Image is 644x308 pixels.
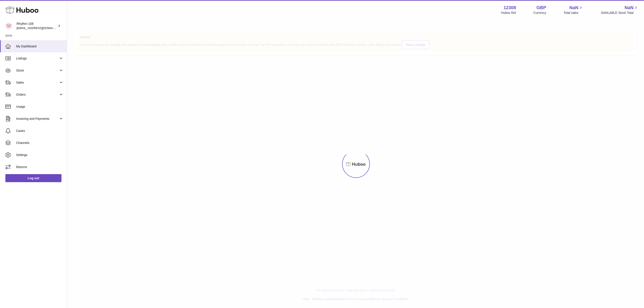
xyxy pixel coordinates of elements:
[16,153,64,157] span: Settings
[536,5,546,11] strong: GBP
[17,22,57,30] div: Rhythm 108
[16,80,59,85] span: Sales
[625,5,633,11] span: NaN
[16,44,64,49] span: My Dashboard
[16,93,59,97] span: Orders
[563,11,583,15] span: Total sales
[16,68,59,73] span: Stock
[16,105,64,109] span: Usage
[501,11,516,15] div: Huboo Ref
[5,23,12,29] img: orders@rhythm108.com
[16,141,64,145] span: Channels
[17,26,66,30] span: [EMAIL_ADDRESS][DOMAIN_NAME]
[601,11,639,15] span: AVAILABLE Stock Total
[569,5,578,11] span: NaN
[504,5,516,11] strong: 12308
[16,56,59,61] span: Listings
[601,5,639,15] a: NaN AVAILABLE Stock Total
[16,165,64,169] span: Returns
[534,11,546,15] div: Currency
[16,117,59,121] span: Invoicing and Payments
[563,5,583,15] a: NaN Total sales
[5,174,61,182] a: Log out
[16,129,64,133] span: Cases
